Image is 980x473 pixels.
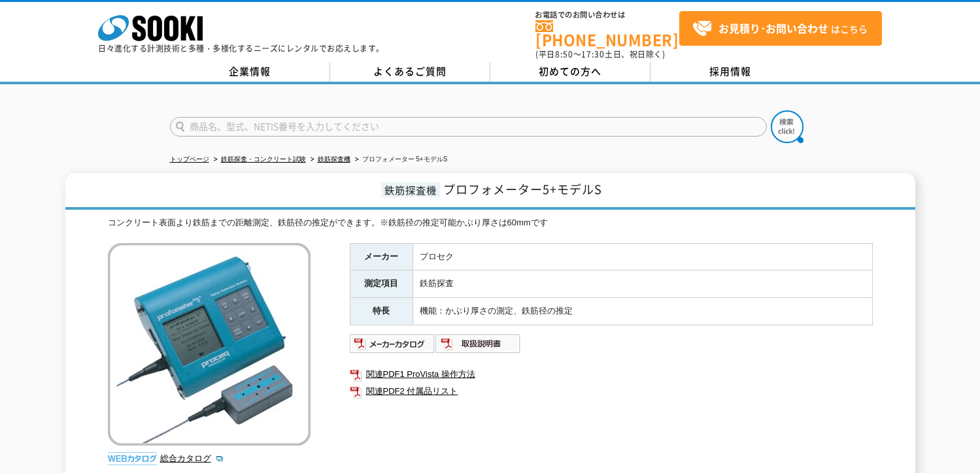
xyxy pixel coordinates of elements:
td: プロセク [413,243,872,270]
span: 17:30 [581,48,605,60]
span: (平日 ～ 土日、祝日除く) [535,48,665,60]
a: [PHONE_NUMBER] [535,20,679,47]
td: 鉄筋探査 [413,270,872,298]
a: 関連PDF2 付属品リスト [350,383,873,400]
span: 初めての方へ [539,64,601,78]
strong: お見積り･お問い合わせ [718,20,828,36]
a: 企業情報 [170,62,330,82]
th: 特長 [350,298,413,325]
span: はこちら [692,19,868,39]
li: プロフォメーター 5+モデルS [352,153,448,167]
span: 8:50 [555,48,573,60]
a: よくあるご質問 [330,62,490,82]
img: 取扱説明書 [435,333,521,354]
a: 鉄筋探査・コンクリート試験 [221,155,306,163]
span: 鉄筋探査機 [381,182,440,197]
a: 関連PDF1 ProVista 操作方法 [350,366,873,383]
a: 総合カタログ [160,453,224,463]
img: プロフォメーター 5+モデルS [108,243,311,446]
input: 商品名、型式、NETIS番号を入力してください [170,117,767,137]
a: お見積り･お問い合わせはこちら [679,11,882,46]
a: 初めての方へ [490,62,651,82]
a: メーカーカタログ [350,342,435,351]
img: btn_search.png [771,110,803,143]
span: プロフォメーター5+モデルS [443,180,602,198]
a: 鉄筋探査機 [318,155,350,163]
a: トップページ [170,155,209,163]
div: コンクリート表面より鉄筋までの距離測定、鉄筋径の推定ができます。※鉄筋径の推定可能かぶり厚さは60mmです [108,216,873,230]
span: お電話でのお問い合わせは [535,11,679,19]
a: 採用情報 [651,62,811,82]
td: 機能：かぶり厚さの測定、鉄筋径の推定 [413,298,872,325]
img: webカタログ [108,452,157,465]
p: 日々進化する計測技術と多種・多様化するニーズにレンタルでお応えします。 [98,44,384,52]
img: メーカーカタログ [350,333,435,354]
th: メーカー [350,243,413,270]
th: 測定項目 [350,270,413,298]
a: 取扱説明書 [435,342,521,351]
